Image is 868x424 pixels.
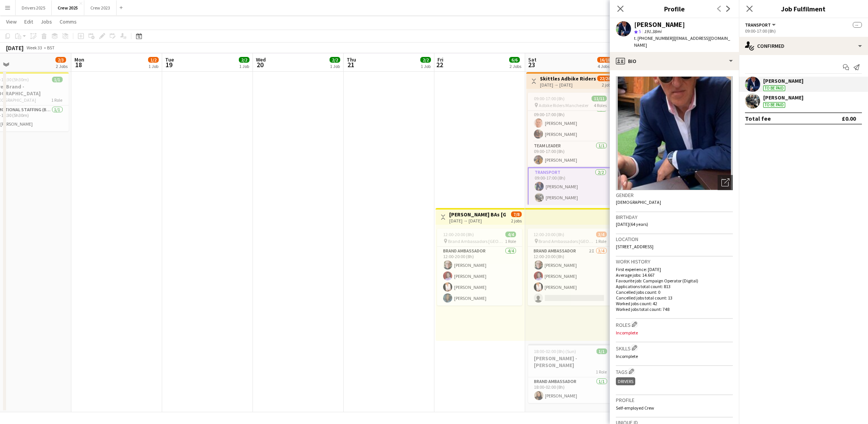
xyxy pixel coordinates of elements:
span: Mon [74,56,84,63]
span: 20 [255,60,266,69]
a: Comms [57,17,80,27]
h3: Roles [616,320,733,328]
div: [PERSON_NAME] [634,21,685,28]
span: -- [853,22,862,28]
a: Jobs [38,17,55,27]
span: Brand Ambassadors [GEOGRAPHIC_DATA] [448,238,505,244]
span: [STREET_ADDRESS] [616,244,653,249]
span: 22 [436,60,443,69]
span: 191.38mi [642,28,663,34]
span: [DEMOGRAPHIC_DATA] [616,199,661,205]
span: 4/4 [505,232,516,237]
h3: Tags [616,367,733,375]
app-job-card: 18:00-02:00 (8h) (Sun)1/1[PERSON_NAME] - [PERSON_NAME]1 RoleBrand Ambassador1/118:00-02:00 (8h)[P... [528,344,613,403]
app-card-role: Supervisor2/209:00-17:00 (8h)[PERSON_NAME][PERSON_NAME] [528,105,613,142]
h3: Birthday [616,214,733,221]
span: 7/8 [511,211,522,217]
span: 4 Roles [594,102,607,108]
div: 2 Jobs [510,63,521,69]
button: Crew 2023 [84,0,117,15]
div: [PERSON_NAME] [763,77,803,84]
p: Worked jobs total count: 748 [616,306,733,312]
div: 09:00-17:00 (8h)11/11 Adbike Riders Manchester4 Roles[PERSON_NAME]Supervisor2/209:00-17:00 (8h)[P... [528,93,613,205]
app-card-role: Brand Ambassador2I3/412:00-20:00 (8h)[PERSON_NAME][PERSON_NAME][PERSON_NAME] [528,247,613,306]
span: 1/1 [597,348,607,354]
span: Wed [256,56,266,63]
span: 1/1 [52,77,63,82]
h3: [PERSON_NAME] BAs [GEOGRAPHIC_DATA] [449,211,506,218]
div: [DATE] → [DATE] [540,82,597,88]
span: 1 Role [505,238,516,244]
span: 09:00-17:00 (8h) [534,96,565,101]
app-card-role: Team Leader1/109:00-17:00 (8h)[PERSON_NAME] [528,142,613,167]
span: 5 [639,28,641,34]
span: t. [PHONE_NUMBER] [634,35,674,41]
div: [PERSON_NAME] [763,94,803,101]
span: Edit [24,18,33,25]
p: Cancelled jobs total count: 13 [616,295,733,301]
h3: Job Fulfilment [739,4,868,14]
span: 2/3 [55,57,66,63]
div: To be paid [763,85,785,91]
div: Confirmed [739,37,868,55]
div: 1 Job [148,63,158,69]
div: 4 Jobs [598,63,612,69]
p: Cancelled jobs count: 0 [616,289,733,295]
span: Tue [165,56,174,63]
span: | [EMAIL_ADDRESS][DOMAIN_NAME] [634,35,730,48]
app-card-role: Brand Ambassador1/118:00-02:00 (8h)[PERSON_NAME] [528,377,613,403]
span: 18:00-02:00 (8h) (Sun) [534,348,576,354]
span: 1 Role [596,238,607,244]
p: Incomplete [616,330,733,336]
span: Comms [60,18,77,25]
p: Self-employed Crew [616,405,733,411]
h3: Skills [616,344,733,352]
div: 2 jobs [602,81,612,88]
span: Jobs [41,18,52,25]
span: 11/11 [592,96,607,101]
span: 23 [527,60,537,69]
div: [DATE] [6,44,24,52]
div: 2 jobs [511,217,522,224]
span: Thu [347,56,356,63]
span: 6/6 [509,57,520,63]
div: To be paid [763,102,785,108]
span: Fri [437,56,443,63]
h3: Gender [616,192,733,199]
p: Favourite job: Campaign Operator (Digital) [616,278,733,284]
span: 21 [346,60,356,69]
span: 12:00-20:00 (8h) [443,232,474,237]
div: £0.00 [842,115,856,122]
div: 09:00-17:00 (8h) [745,28,862,34]
div: 1 Job [421,63,431,69]
span: Adbike Riders Manchester [539,102,589,108]
img: Crew avatar or photo [616,76,733,190]
h3: Location [616,236,733,243]
h3: Work history [616,258,733,265]
h3: Skittles Adbike Riders Manchester [540,75,597,82]
p: Average jobs: 14.667 [616,272,733,278]
h3: Profile [616,397,733,404]
p: Applications total count: 813 [616,284,733,289]
p: Worked jobs count: 42 [616,301,733,306]
span: 2/2 [420,57,431,63]
span: Sat [528,56,537,63]
div: [DATE] → [DATE] [449,218,506,224]
button: Crew 2025 [52,0,84,15]
div: 1 Job [239,63,249,69]
div: Bio [610,52,739,70]
span: 12:00-20:00 (8h) [534,232,565,237]
span: 2/2 [239,57,249,63]
div: BST [47,45,55,50]
div: 12:00-20:00 (8h)3/4 Brand Ambassadors [GEOGRAPHIC_DATA]1 RoleBrand Ambassador2I3/412:00-20:00 (8h... [528,229,613,306]
a: View [3,17,20,27]
span: 16/18 [597,57,612,63]
button: Transport [745,22,777,28]
span: View [6,18,17,25]
app-card-role: Transport2/209:00-17:00 (8h)[PERSON_NAME][PERSON_NAME] [528,167,613,206]
span: 1/2 [148,57,159,63]
app-job-card: 12:00-20:00 (8h)4/4 Brand Ambassadors [GEOGRAPHIC_DATA]1 RoleBrand Ambassador4/412:00-20:00 (8h)[... [437,229,522,306]
span: Transport [745,22,771,28]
